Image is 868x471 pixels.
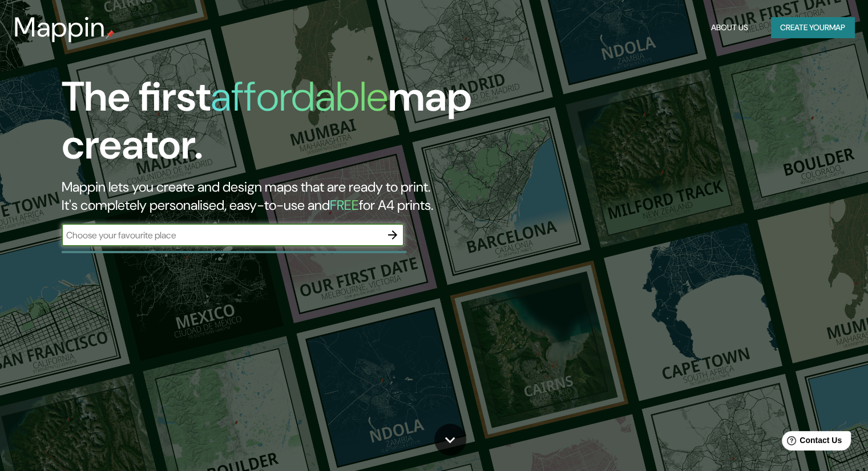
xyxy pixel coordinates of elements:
[211,70,388,123] h1: affordable
[771,17,854,38] button: Create yourmap
[330,196,359,214] h5: FREE
[106,30,115,39] img: mappin-pin
[62,178,496,214] h2: Mappin lets you create and design maps that are ready to print. It's completely personalised, eas...
[62,229,381,242] input: Choose your favourite place
[766,427,855,458] iframe: Help widget launcher
[62,73,496,178] h1: The first map creator.
[706,17,753,38] button: About Us
[14,11,106,43] h3: Mappin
